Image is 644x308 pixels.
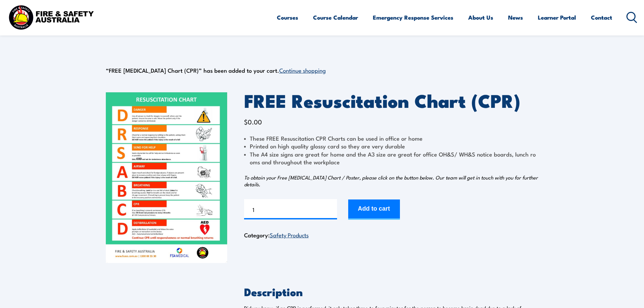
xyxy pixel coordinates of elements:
[244,150,539,166] li: The A4 size signs are great for home and the A3 size are great for office OH&S/ WH&S notice board...
[244,92,539,108] h1: FREE Resuscitation Chart (CPR)
[106,65,539,75] div: “FREE [MEDICAL_DATA] Chart (CPR)” has been added to your cart.
[270,231,309,239] a: Safety Products
[244,231,309,239] span: Category:
[244,199,337,219] input: Product quantity
[508,8,523,26] a: News
[279,66,326,74] a: Continue shopping
[244,134,539,142] li: These FREE Resuscitation CPR Charts can be used in office or home
[373,8,453,26] a: Emergency Response Services
[106,92,227,263] img: FREE Resuscitation Chart - What are the 7 steps to CPR?
[244,117,248,126] span: $
[591,8,612,26] a: Contact
[244,287,539,296] h2: Description
[244,174,538,188] em: To obtain your Free [MEDICAL_DATA] Chart / Poster, please click on the button below. Our team wil...
[277,8,298,26] a: Courses
[348,199,400,220] button: Add to cart
[468,8,493,26] a: About Us
[313,8,358,26] a: Course Calendar
[538,8,576,26] a: Learner Portal
[244,117,262,126] bdi: 0.00
[244,142,539,150] li: Printed on high quality glossy card so they are very durable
